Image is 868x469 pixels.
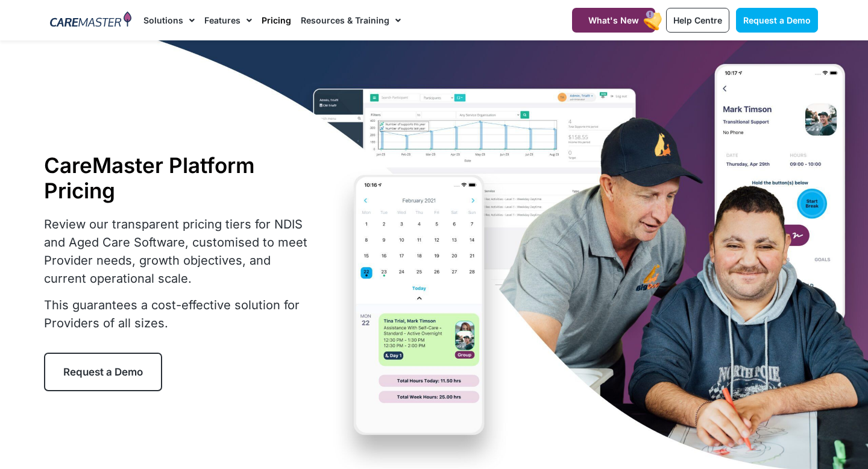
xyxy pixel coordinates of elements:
span: What's New [588,15,639,25]
img: CareMaster Logo [50,11,131,30]
p: Review our transparent pricing tiers for NDIS and Aged Care Software, customised to meet Provider... [44,215,315,288]
span: Help Centre [673,15,722,25]
span: Request a Demo [63,366,143,378]
a: What's New [572,8,655,33]
span: Request a Demo [743,15,811,25]
p: This guarantees a cost-effective solution for Providers of all sizes. [44,296,315,332]
h1: CareMaster Platform Pricing [44,153,315,203]
a: Request a Demo [44,353,162,391]
a: Request a Demo [736,8,818,33]
a: Help Centre [666,8,729,33]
